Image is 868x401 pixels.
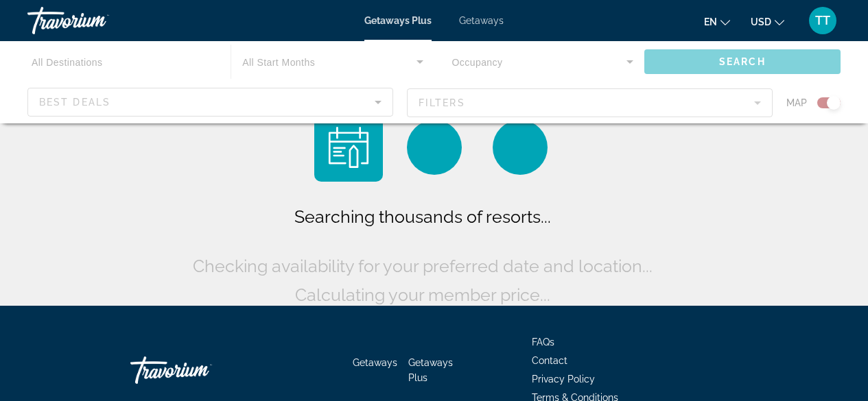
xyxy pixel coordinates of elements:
[353,357,397,368] a: Getaways
[532,355,567,366] a: Contact
[364,15,432,26] a: Getaways Plus
[751,16,771,27] span: USD
[193,256,653,276] span: Checking availability for your preferred date and location...
[408,357,453,383] a: Getaways Plus
[27,3,165,38] a: Travorium
[704,16,717,27] span: en
[130,350,268,391] a: Travorium
[294,206,551,227] span: Searching thousands of resorts...
[532,374,595,385] a: Privacy Policy
[704,12,730,32] button: Change language
[295,284,550,305] span: Calculating your member price...
[532,337,554,348] a: FAQs
[805,6,841,35] button: User Menu
[751,12,784,32] button: Change currency
[459,15,504,26] a: Getaways
[815,14,830,27] span: TT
